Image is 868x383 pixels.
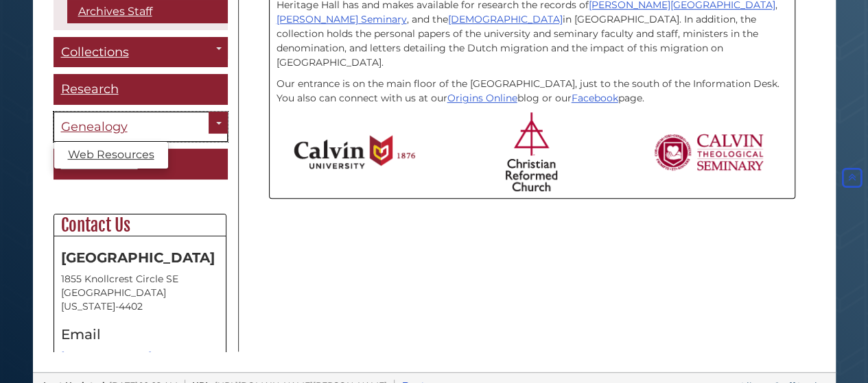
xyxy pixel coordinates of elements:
img: Christian Reformed Church [506,112,557,191]
a: [PERSON_NAME] Seminary [277,13,407,25]
h2: Contact Us [54,214,226,236]
a: Web Resources [54,145,168,165]
img: Calvin Theological Seminary [653,134,764,171]
strong: [GEOGRAPHIC_DATA] [61,249,215,266]
a: [DEMOGRAPHIC_DATA] [448,13,563,25]
a: Back to Top [839,172,865,184]
a: Facebook [572,92,618,104]
a: Genealogy [54,112,228,143]
a: Collections [54,37,228,68]
address: 1855 Knollcrest Circle SE [GEOGRAPHIC_DATA][US_STATE]-4402 [61,272,219,313]
p: Our entrance is on the main floor of the [GEOGRAPHIC_DATA], just to the south of the Information ... [277,77,788,106]
img: Calvin University [294,135,415,169]
h4: Email [61,327,219,342]
a: Origins Online [447,92,517,104]
a: Research [54,74,228,105]
span: Research [61,82,119,97]
span: Collections [61,45,129,60]
span: Genealogy [61,119,128,134]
